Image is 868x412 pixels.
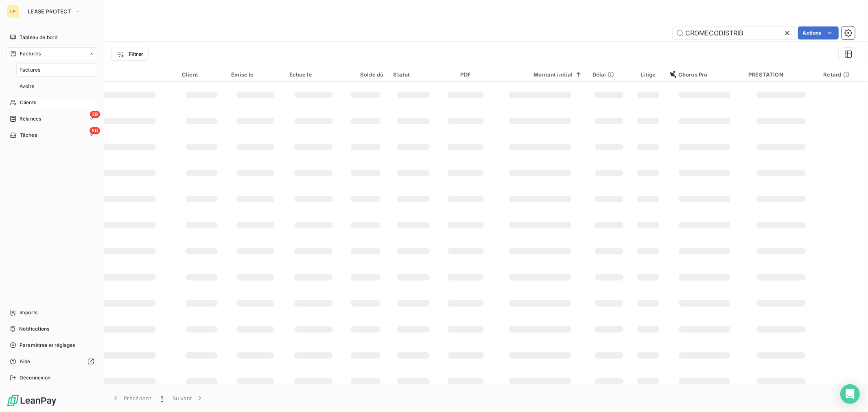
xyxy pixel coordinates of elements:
div: Retard [824,71,863,78]
span: LEASE PROTECT [28,8,71,15]
button: Suivant [168,390,209,407]
div: Litige [636,71,660,78]
div: Statut [394,71,434,78]
span: Paramètres et réglages [20,342,75,349]
span: Factures [20,50,41,57]
span: Factures [20,66,40,74]
span: Notifications [19,325,49,333]
span: Aide [20,358,31,365]
span: Avoirs [20,83,34,90]
div: Client [182,71,221,78]
span: Tâches [20,131,37,139]
div: Délai [593,71,626,78]
span: 29 [90,111,100,118]
span: Imports [20,309,37,316]
div: Échue le [289,71,338,78]
button: 1 [156,390,168,407]
button: Actions [798,26,839,39]
div: Chorus Pro [670,71,739,78]
span: Tableau de bord [20,34,57,41]
div: LP [7,5,20,18]
div: PRESTATION [748,71,813,78]
span: 1 [161,394,163,402]
span: Clients [20,99,36,106]
div: Émise le [231,71,279,78]
div: Open Intercom Messenger [840,384,860,404]
div: Solde dû [348,71,383,78]
button: Précédent [107,390,156,407]
button: Filtrer [111,48,149,61]
input: Rechercher [673,26,795,39]
div: PDF [443,71,488,78]
a: Aide [7,355,97,368]
span: 80 [90,127,100,134]
img: Logo LeanPay [7,394,57,407]
div: Montant initial [498,71,583,78]
span: Déconnexion [20,374,51,381]
span: Relances [20,115,41,123]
